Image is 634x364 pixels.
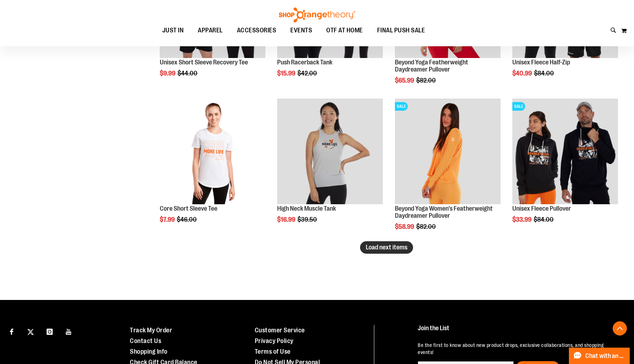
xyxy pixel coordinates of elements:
span: $16.99 [277,216,296,223]
span: Chat with an Expert [585,353,625,359]
span: JUST IN [162,22,184,38]
span: $82.00 [416,77,437,84]
a: Unisex Fleece Pullover [512,205,571,212]
a: Visit our X page [25,325,37,337]
a: Contact Us [130,337,161,344]
span: $9.99 [160,70,176,77]
img: Twitter [27,329,34,335]
span: Load next items [366,244,407,251]
span: SALE [395,102,408,111]
button: Load next items [360,241,413,254]
a: Visit our Instagram page [43,325,56,337]
a: FINAL PUSH SALE [370,22,432,38]
a: Terms of Use [255,348,291,355]
img: Product image for Beyond Yoga Womens Featherweight Daydreamer Pullover [395,99,501,204]
a: EVENTS [283,22,319,39]
a: Privacy Policy [255,337,294,344]
h4: Join the List [418,325,618,338]
div: product [509,95,622,241]
span: $84.00 [534,70,555,77]
span: $46.00 [177,216,198,223]
a: Push Racerback Tank [277,59,332,66]
span: $7.99 [160,216,176,223]
span: $82.00 [416,223,437,230]
img: Shop Orangetheory [278,7,356,22]
a: Beyond Yoga Featherweight Daydreamer Pullover [395,59,468,73]
a: Visit our Youtube page [63,325,75,337]
span: EVENTS [290,22,312,38]
a: Product image for Unisex Fleece PulloverSALE [512,99,618,205]
div: product [156,95,269,241]
span: APPAREL [198,22,223,38]
p: Be the first to know about new product drops, exclusive collaborations, and shopping events! [418,342,618,356]
a: JUST IN [155,22,191,39]
span: OTF AT HOME [326,22,363,38]
div: product [391,95,504,248]
a: Core Short Sleeve Tee [160,205,217,212]
div: product [274,95,386,241]
a: ACCESSORIES [230,22,284,39]
a: APPAREL [191,22,230,39]
a: Visit our Facebook page [5,325,18,337]
a: Product image for Beyond Yoga Womens Featherweight Daydreamer PulloverSALE [395,99,501,205]
span: $40.99 [512,70,533,77]
span: $39.50 [297,216,318,223]
span: $42.00 [297,70,318,77]
button: Back To Top [613,321,627,336]
img: Product image for Unisex Fleece Pullover [512,99,618,204]
img: Product image for Core Short Sleeve Tee [160,99,265,204]
span: $15.99 [277,70,296,77]
a: Track My Order [130,327,172,334]
span: $58.99 [395,223,415,230]
a: Beyond Yoga Women's Featherweight Daydreamer Pullover [395,205,493,219]
span: FINAL PUSH SALE [377,22,425,38]
a: Shopping Info [130,348,168,355]
a: Product image for Core Short Sleeve Tee [160,99,265,205]
span: SALE [512,102,525,111]
a: OTF AT HOME [319,22,370,39]
a: Customer Service [255,327,305,334]
span: $84.00 [534,216,555,223]
span: $33.99 [512,216,533,223]
span: $65.99 [395,77,415,84]
a: Unisex Short Sleeve Recovery Tee [160,59,248,66]
button: Chat with an Expert [569,348,630,364]
a: High Neck Muscle Tank [277,205,336,212]
img: Product image for High Neck Muscle Tank [277,99,383,204]
a: Unisex Fleece Half-Zip [512,59,570,66]
span: $44.00 [178,70,199,77]
a: Product image for High Neck Muscle Tank [277,99,383,205]
span: ACCESSORIES [237,22,276,38]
